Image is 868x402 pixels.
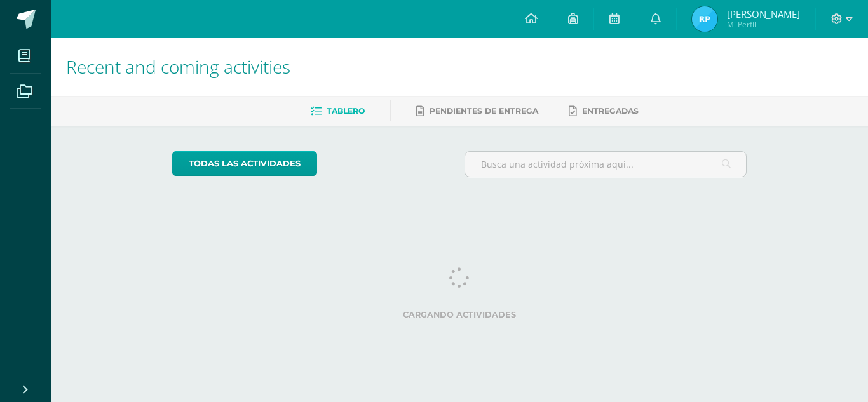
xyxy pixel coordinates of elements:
[327,106,365,116] span: Tablero
[172,310,747,319] label: Cargando actividades
[430,106,538,116] span: Pendientes de entrega
[569,101,639,121] a: Entregadas
[727,8,800,20] span: [PERSON_NAME]
[416,101,538,121] a: Pendientes de entrega
[465,152,747,177] input: Busca una actividad próxima aquí...
[172,151,317,176] a: todas las Actividades
[66,55,290,79] span: Recent and coming activities
[727,19,800,30] span: Mi Perfil
[582,106,639,116] span: Entregadas
[311,101,365,121] a: Tablero
[692,6,717,32] img: 8852d793298ce42c45ad4d363d235675.png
